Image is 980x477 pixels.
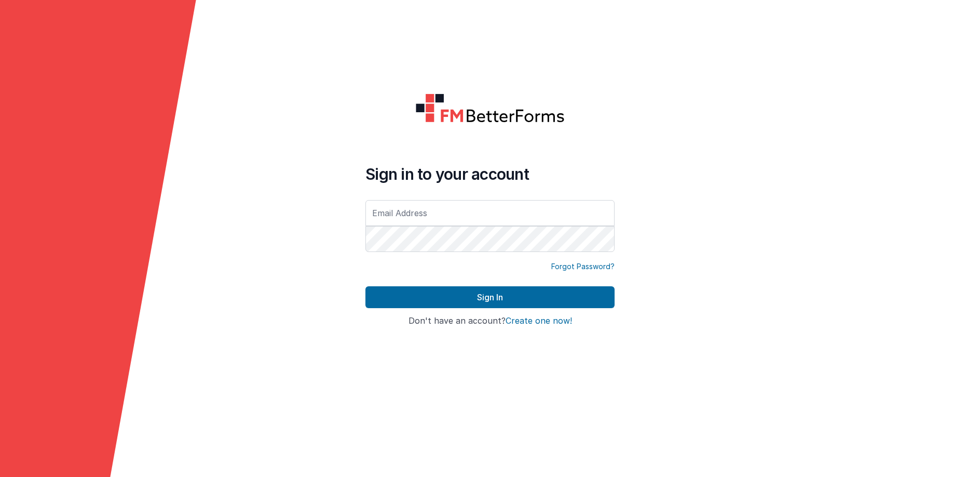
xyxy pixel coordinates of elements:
h4: Don't have an account? [365,316,615,326]
button: Create one now! [506,316,572,326]
h4: Sign in to your account [365,165,615,183]
button: Sign In [365,286,615,308]
a: Forgot Password? [551,261,615,272]
input: Email Address [365,200,615,226]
